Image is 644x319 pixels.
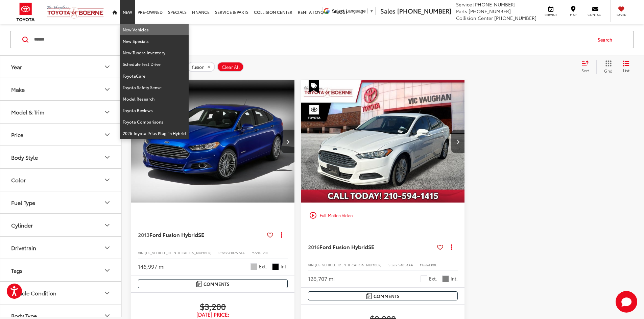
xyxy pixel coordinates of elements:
a: Toyota Reviews [120,105,189,116]
span: Map [566,12,580,17]
div: Year [103,63,111,71]
span: Int. [451,275,458,282]
span: Comments [204,281,230,287]
span: [PHONE_NUMBER] [473,1,516,8]
a: ToyotaCare [120,70,189,82]
span: [PHONE_NUMBER] [469,8,511,15]
span: ​ [367,8,368,14]
button: Select sort value [578,60,596,74]
button: List View [618,60,635,74]
a: 2013 Ford Fusion Hybrid SE2013 Ford Fusion Hybrid SE2013 Ford Fusion Hybrid SE2013 Ford Fusion Hy... [131,80,295,203]
button: Comments [308,291,458,300]
img: Comments [196,281,202,287]
span: 2013 [138,231,149,238]
div: Cylinder [11,222,33,228]
span: Service [543,12,558,17]
button: CylinderCylinder [0,214,122,236]
span: Sales [380,6,396,15]
button: Next image [451,130,464,153]
button: Fuel TypeFuel Type [0,191,122,213]
span: Contact [588,12,603,17]
button: Vehicle ConditionVehicle Condition [0,282,122,304]
span: $3,200 [138,301,288,311]
a: New Tundra Inventory [120,47,189,58]
span: SE [198,231,204,238]
span: Stock: [388,262,398,267]
div: Tags [103,266,111,274]
span: Parts [456,8,467,15]
span: dropdown dots [281,232,282,237]
div: Fuel Type [11,199,35,206]
span: A10757AA [228,250,245,255]
a: Model Research [120,93,189,105]
button: ColorColor [0,169,122,191]
a: New Vehicles [120,24,189,35]
span: Collision Center [456,15,493,21]
span: Ext. [429,275,437,282]
button: Comments [138,279,288,288]
span: Model: [252,250,263,255]
span: SE [368,243,374,250]
a: 2016Ford Fusion HybridSE [308,243,434,250]
span: Int. [281,263,288,270]
span: Clear All [222,64,240,70]
button: Clear All [217,62,244,72]
span: [US_VEHICLE_IDENTIFICATION_NUMBER] [315,262,382,267]
button: MakeMake [0,78,122,100]
span: ▼ [369,8,374,14]
div: Model & Trim [103,108,111,116]
button: Toggle Chat Window [616,291,637,313]
span: P0L [263,250,268,255]
svg: Start Chat [616,291,637,313]
button: TagsTags [0,259,122,281]
span: Grid [604,68,613,74]
span: [PHONE_NUMBER] [494,15,536,21]
span: fusion [192,64,205,70]
button: Next image [281,130,294,153]
span: [PHONE_NUMBER] [397,6,451,15]
div: 2013 Ford Fusion Hybrid SE 0 [131,80,295,203]
div: Color [11,177,26,183]
span: White [421,275,427,282]
div: Body Type [11,312,37,319]
a: Schedule Test Drive [120,58,189,70]
div: Drivetrain [11,244,36,251]
span: Select Language [332,8,366,14]
span: List [623,68,629,73]
div: Fuel Type [103,198,111,207]
span: 2016 [308,243,319,250]
img: 2016 Ford Fusion Hybrid SE [301,80,465,203]
input: Search by Make, Model, or Keyword [33,31,591,48]
button: Search [591,31,622,48]
span: VIN: [308,262,315,267]
div: Cylinder [103,221,111,229]
a: Select Language​ [332,8,374,14]
button: PricePrice [0,124,122,145]
button: remove fusion [187,62,215,72]
span: Charcoal Black [442,275,449,282]
button: Actions [276,229,288,241]
div: Price [103,131,111,139]
span: Sort [581,68,589,73]
a: Toyota Comparisons [120,116,189,128]
a: 2016 Ford Fusion Hybrid SE2016 Ford Fusion Hybrid SE2016 Ford Fusion Hybrid SE2016 Ford Fusion Hy... [301,80,465,203]
span: Comments [374,293,400,299]
button: YearYear [0,56,122,78]
span: P0L [431,262,437,267]
span: Ingot Silver [251,263,257,270]
div: Tags [11,267,23,273]
span: Black [272,263,279,270]
div: 146,997 mi [138,263,165,270]
div: Vehicle Condition [11,290,56,296]
div: Price [11,131,23,138]
span: 54054AA [398,262,413,267]
img: Vic Vaughan Toyota of Boerne [47,5,104,19]
span: Special [309,80,319,93]
a: Toyota Safety Sense [120,82,189,93]
span: dropdown dots [451,244,452,249]
span: Stock: [218,250,228,255]
a: 2026 Toyota Prius Plug-in Hybrid [120,128,189,139]
img: 2013 Ford Fusion Hybrid SE [131,80,295,203]
img: Comments [366,293,372,299]
button: Model & TrimModel & Trim [0,101,122,123]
